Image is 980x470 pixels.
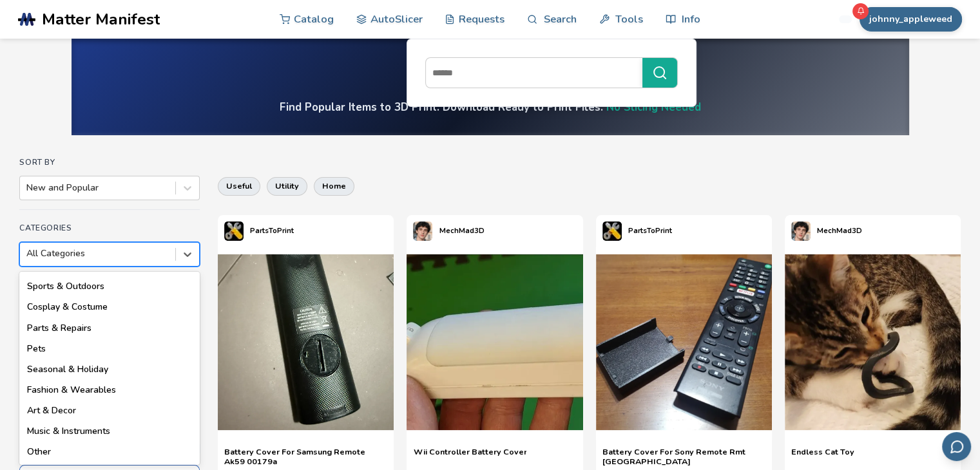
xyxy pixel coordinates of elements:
img: MechMad3D's profile [413,221,432,241]
a: MechMad3D's profileMechMad3D [785,215,869,247]
p: PartsToPrint [250,224,294,238]
div: Parts & Repairs [19,318,200,339]
p: MechMad3D [817,224,862,238]
div: Seasonal & Holiday [19,359,200,380]
button: useful [218,177,260,195]
p: MechMad3D [439,224,484,238]
span: Matter Manifest [42,10,160,28]
img: PartsToPrint's profile [602,221,622,241]
div: Fashion & Wearables [19,380,200,400]
div: Other [19,442,200,462]
input: New and Popular [26,183,29,193]
a: MechMad3D's profileMechMad3D [407,215,490,247]
div: Art & Decor [19,400,200,421]
a: No Slicing Needed [606,100,701,115]
button: Send feedback via email [942,432,971,461]
button: utility [267,177,307,195]
a: Battery Cover For Samsung Remote Ak59 00179a [224,447,387,466]
h4: Find Popular Items to 3D Print. Download Ready to Print Files. [280,100,701,115]
div: Pets [19,339,200,359]
a: Endless Cat Toy [791,447,854,466]
a: PartsToPrint's profilePartsToPrint [596,215,678,247]
input: All CategoriesAll Categories3D Printer Parts & AccessoriesElectronic & Device AccessoriesHome, Ki... [26,249,29,259]
a: PartsToPrint's profilePartsToPrint [218,215,300,247]
a: Wii Controller Battery Cover [413,447,526,466]
button: home [314,177,354,195]
button: johnny_appleweed [860,7,962,32]
p: PartsToPrint [628,224,672,238]
div: Sports & Outdoors [19,276,200,297]
a: Battery Cover For Sony Remote Rmt [GEOGRAPHIC_DATA] [602,447,765,466]
img: PartsToPrint's profile [224,221,244,241]
h4: Categories [19,223,200,232]
div: Cosplay & Costume [19,297,200,317]
img: MechMad3D's profile [791,221,811,241]
div: Music & Instruments [19,421,200,442]
h4: Sort By [19,158,200,167]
